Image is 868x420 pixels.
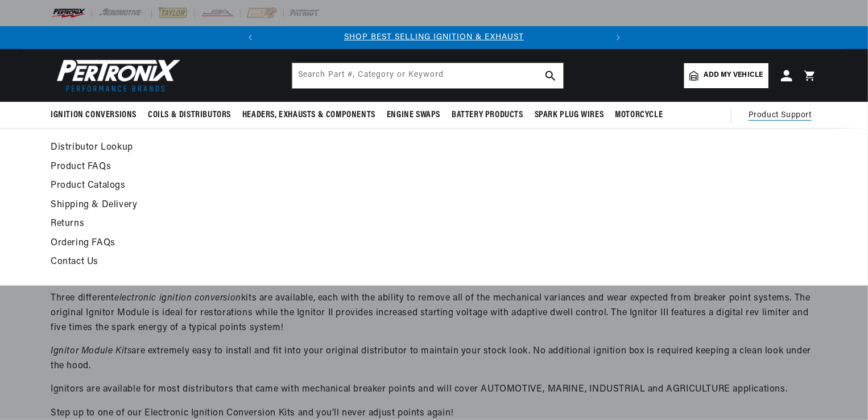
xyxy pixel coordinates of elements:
[529,102,610,129] summary: Spark Plug Wires
[242,109,375,121] span: Headers, Exhausts & Components
[262,31,607,44] div: 1 of 2
[609,102,668,129] summary: Motorcycle
[51,291,817,335] p: Three different kits are available, each with the ability to remove all of the mechanical varianc...
[51,109,137,121] span: Ignition Conversions
[262,31,607,44] div: Announcement
[749,102,817,129] summary: Product Support
[446,102,529,129] summary: Battery Products
[51,197,610,213] a: Shipping & Delivery
[292,63,563,88] input: Search Part #, Category or Keyword
[51,382,817,397] p: Ignitors are available for most distributors that came with mechanical breaker points and will co...
[237,102,381,129] summary: Headers, Exhausts & Components
[344,33,524,42] a: SHOP BEST SELLING IGNITION & EXHAUST
[749,109,812,122] span: Product Support
[684,63,768,88] a: Add my vehicle
[51,254,610,270] a: Contact Us
[51,159,610,175] a: Product FAQs
[114,294,241,303] em: electronic ignition conversion
[452,109,523,121] span: Battery Products
[148,109,231,121] span: Coils & Distributors
[51,56,181,95] img: Pertronix
[51,102,142,129] summary: Ignition Conversions
[239,26,262,49] button: Translation missing: en.sections.announcements.previous_announcement
[142,102,237,129] summary: Coils & Distributors
[607,26,630,49] button: Translation missing: en.sections.announcements.next_announcement
[51,178,610,194] a: Product Catalogs
[51,140,610,156] a: Distributor Lookup
[538,63,563,88] button: search button
[704,70,763,81] span: Add my vehicle
[51,347,131,356] em: Ignitor Module Kits
[22,26,846,49] slideshow-component: Translation missing: en.sections.announcements.announcement_bar
[381,102,446,129] summary: Engine Swaps
[51,216,610,232] a: Returns
[535,109,604,121] span: Spark Plug Wires
[615,109,663,121] span: Motorcycle
[51,344,817,373] p: are extremely easy to install and fit into your original distributor to maintain your stock look....
[51,236,610,252] a: Ordering FAQs
[387,109,440,121] span: Engine Swaps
